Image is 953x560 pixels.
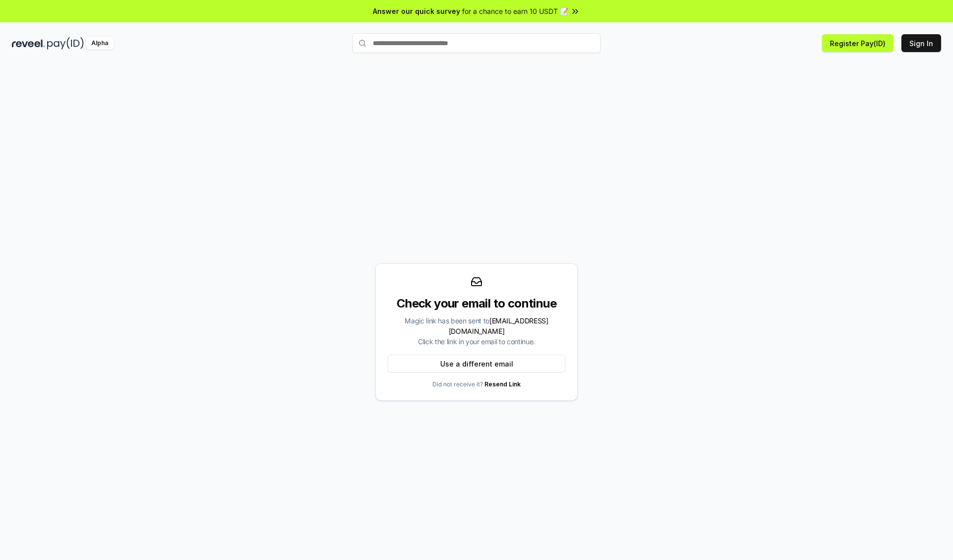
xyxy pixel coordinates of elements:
[388,296,565,311] div: Check your email to continue
[12,37,45,50] img: reveel_dark
[484,380,521,388] a: Resend Link
[901,34,941,52] button: Sign In
[822,34,893,52] button: Register Pay(ID)
[462,6,568,16] span: for a chance to earn 10 USDT 📝
[388,355,565,373] button: Use a different email
[449,316,548,335] span: [EMAIL_ADDRESS][DOMAIN_NAME]
[432,380,521,388] p: Did not receive it?
[86,37,114,50] div: Alpha
[388,315,565,347] div: Magic link has been sent to Click the link in your email to continue.
[373,6,460,16] span: Answer our quick survey
[47,37,84,50] img: pay_id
